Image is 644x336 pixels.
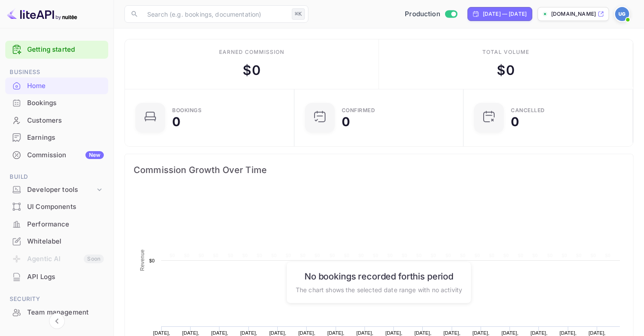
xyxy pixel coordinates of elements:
[27,81,104,91] div: Home
[342,108,375,113] div: Confirmed
[547,253,553,258] text: $0
[7,7,77,21] img: LiteAPI logo
[5,269,108,285] a: API Logs
[605,253,611,258] text: $0
[27,98,104,108] div: Bookings
[219,48,284,56] div: Earned commission
[5,78,108,95] div: Home
[497,60,514,80] div: $ 0
[460,253,466,258] text: $0
[5,216,108,232] a: Performance
[5,198,108,215] a: UI Components
[358,253,364,258] text: $0
[49,313,65,329] button: Collapse navigation
[615,7,629,21] img: Utkarsh Goyal
[576,253,582,258] text: $0
[27,308,104,318] div: Team management
[27,185,95,195] div: Developer tools
[551,10,596,18] p: [DOMAIN_NAME]
[5,95,108,112] div: Bookings
[149,258,155,263] text: $0
[511,108,545,113] div: CANCELLED
[5,147,108,164] div: CommissionNew
[243,60,260,80] div: $ 0
[5,182,108,198] div: Developer tools
[5,129,108,145] a: Earnings
[373,253,379,258] text: $0
[591,253,596,258] text: $0
[489,253,495,258] text: $0
[315,253,320,258] text: $0
[134,163,624,177] span: Commission Growth Over Time
[5,67,108,77] span: Business
[257,253,262,258] text: $0
[483,10,527,18] div: [DATE] — [DATE]
[139,249,145,271] text: Revenue
[5,129,108,146] div: Earnings
[405,9,440,19] span: Production
[198,253,204,258] text: $0
[446,253,451,258] text: $0
[5,172,108,182] span: Build
[5,95,108,111] a: Bookings
[184,253,190,258] text: $0
[228,253,234,258] text: $0
[5,147,108,163] a: CommissionNew
[5,294,108,304] span: Security
[27,202,104,212] div: UI Components
[431,253,436,258] text: $0
[532,253,538,258] text: $0
[5,269,108,286] div: API Logs
[172,116,180,128] div: 0
[27,272,104,282] div: API Logs
[172,108,202,113] div: Bookings
[5,41,108,59] div: Getting started
[170,253,175,258] text: $0
[482,48,529,56] div: Total volume
[27,219,104,230] div: Performance
[5,112,108,129] div: Customers
[5,198,108,216] div: UI Components
[271,253,277,258] text: $0
[562,253,567,258] text: $0
[213,253,219,258] text: $0
[296,271,462,281] h6: No bookings recorded for this period
[342,116,350,128] div: 0
[142,5,288,23] input: Search (e.g. bookings, documentation)
[503,253,509,258] text: $0
[5,112,108,128] a: Customers
[286,253,291,258] text: $0
[474,253,480,258] text: $0
[5,233,108,250] div: Whitelabel
[27,116,104,126] div: Customers
[296,285,462,294] p: The chart shows the selected date range with no activity
[402,253,407,258] text: $0
[387,253,393,258] text: $0
[416,253,422,258] text: $0
[5,78,108,94] a: Home
[511,116,519,128] div: 0
[518,253,524,258] text: $0
[27,325,104,335] div: Fraud management
[242,253,248,258] text: $0
[5,304,108,321] div: Team management
[292,8,305,20] div: ⌘K
[401,9,460,19] div: Switch to Sandbox mode
[27,150,104,160] div: Commission
[5,304,108,320] a: Team management
[5,233,108,249] a: Whitelabel
[5,216,108,233] div: Performance
[27,133,104,143] div: Earnings
[329,253,335,258] text: $0
[27,45,104,55] a: Getting started
[300,253,306,258] text: $0
[27,237,104,247] div: Whitelabel
[344,253,350,258] text: $0
[85,151,104,159] div: New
